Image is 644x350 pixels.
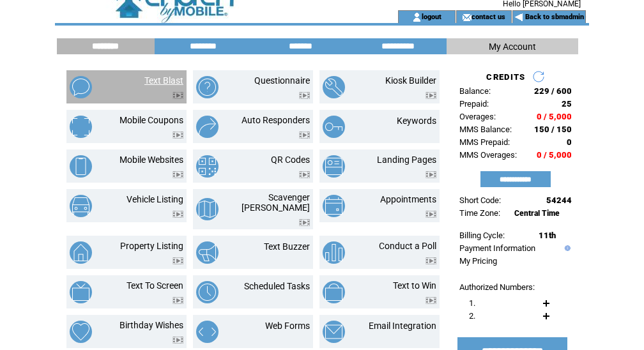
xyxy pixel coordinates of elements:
[172,337,183,344] img: video.png
[537,150,572,160] span: 0 / 5,000
[70,155,92,178] img: mobile-websites.png
[459,99,489,109] span: Prepaid:
[323,116,345,138] img: keywords.png
[172,297,183,304] img: video.png
[397,116,436,126] a: Keywords
[172,132,183,139] img: video.png
[299,171,310,178] img: video.png
[196,76,218,98] img: questionnaire.png
[459,208,500,218] span: Time Zone:
[244,281,310,291] a: Scheduled Tasks
[299,132,310,139] img: video.png
[323,321,345,343] img: email-integration.png
[241,115,310,125] a: Auto Responders
[459,231,505,240] span: Billing Cycle:
[119,155,183,165] a: Mobile Websites
[534,86,572,96] span: 229 / 600
[144,75,183,86] a: Text Blast
[119,320,183,330] a: Birthday Wishes
[70,195,92,217] img: vehicle-listing.png
[299,92,310,99] img: video.png
[196,155,218,178] img: qr-codes.png
[172,171,183,178] img: video.png
[425,257,436,264] img: video.png
[126,194,183,204] a: Vehicle Listing
[172,211,183,218] img: video.png
[196,321,218,343] img: web-forms.png
[172,92,183,99] img: video.png
[70,281,92,303] img: text-to-screen.png
[172,257,183,264] img: video.png
[369,321,436,331] a: Email Integration
[459,195,501,205] span: Short Code:
[514,209,560,218] span: Central Time
[70,76,92,98] img: text-blast.png
[120,241,183,251] a: Property Listing
[119,115,183,125] a: Mobile Coupons
[459,125,512,134] span: MMS Balance:
[525,13,584,21] a: Back to sbmadmin
[196,281,218,303] img: scheduled-tasks.png
[567,137,572,147] span: 0
[412,12,422,22] img: account_icon.gif
[264,241,310,252] a: Text Buzzer
[459,256,497,266] a: My Pricing
[486,72,525,82] span: CREDITS
[422,12,441,20] a: logout
[196,116,218,138] img: auto-responders.png
[469,298,475,308] span: 1.
[459,86,491,96] span: Balance:
[126,280,183,291] a: Text To Screen
[241,192,310,213] a: Scavenger [PERSON_NAME]
[380,194,436,204] a: Appointments
[196,198,218,220] img: scavenger-hunt.png
[562,245,571,251] img: help.gif
[265,321,310,331] a: Web Forms
[562,99,572,109] span: 25
[70,116,92,138] img: mobile-coupons.png
[471,12,505,20] a: contact us
[271,155,310,165] a: QR Codes
[459,137,510,147] span: MMS Prepaid:
[425,297,436,304] img: video.png
[385,75,436,86] a: Kiosk Builder
[323,281,345,303] img: text-to-win.png
[70,241,92,264] img: property-listing.png
[323,155,345,178] img: landing-pages.png
[539,231,556,240] span: 11th
[459,112,496,121] span: Overages:
[70,321,92,343] img: birthday-wishes.png
[469,311,475,321] span: 2.
[546,195,572,205] span: 54244
[462,12,471,22] img: contact_us_icon.gif
[196,241,218,264] img: text-buzzer.png
[459,282,535,292] span: Authorized Numbers:
[514,12,524,22] img: backArrow.gif
[534,125,572,134] span: 150 / 150
[377,155,436,165] a: Landing Pages
[299,219,310,226] img: video.png
[489,42,536,52] span: My Account
[459,150,517,160] span: MMS Overages:
[537,112,572,121] span: 0 / 5,000
[323,241,345,264] img: conduct-a-poll.png
[254,75,310,86] a: Questionnaire
[459,243,535,253] a: Payment Information
[323,195,345,217] img: appointments.png
[425,171,436,178] img: video.png
[379,241,436,251] a: Conduct a Poll
[393,280,436,291] a: Text to Win
[323,76,345,98] img: kiosk-builder.png
[425,92,436,99] img: video.png
[425,211,436,218] img: video.png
